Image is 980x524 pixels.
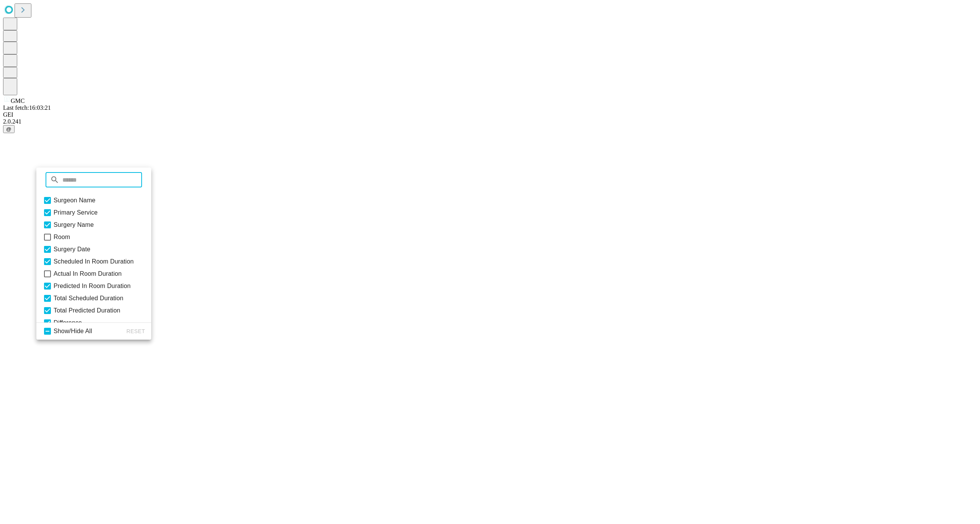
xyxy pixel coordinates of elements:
[3,125,15,133] button: @
[54,245,90,254] span: Surgery Date
[6,126,11,132] span: @
[54,196,95,205] span: Surgeon Name
[54,257,134,266] span: Scheduled In Room Duration
[3,111,977,118] div: GEI
[54,294,123,303] span: Total Scheduled Duration
[54,306,120,315] span: Total Predicted Duration
[54,318,82,327] span: Difference
[11,98,24,104] span: GMC
[3,118,977,125] div: 2.0.241
[54,220,94,229] span: Surgery Name
[54,269,122,278] span: Actual In Room Duration
[36,168,151,340] div: Select columns
[3,104,51,111] span: Last fetch: 16:03:21
[54,208,98,217] span: Primary Service
[54,282,131,291] span: Predicted In Room Duration
[54,327,92,336] span: Show/Hide All
[54,233,70,242] span: Room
